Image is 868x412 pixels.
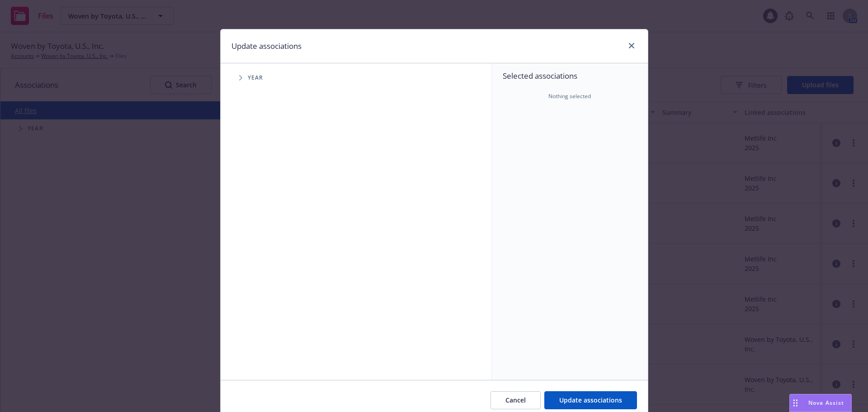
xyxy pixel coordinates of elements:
[790,394,801,412] div: Drag to move
[221,69,491,87] div: Tree Example
[559,396,622,404] span: Update associations
[548,92,591,100] span: Nothing selected
[789,394,852,412] button: Nova Assist
[503,71,637,81] span: Selected associations
[505,396,526,404] span: Cancel
[808,399,844,407] span: Nova Assist
[544,391,637,409] button: Update associations
[248,75,264,81] span: Year
[626,40,637,51] a: close
[231,40,302,52] h1: Update associations
[491,391,541,409] button: Cancel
